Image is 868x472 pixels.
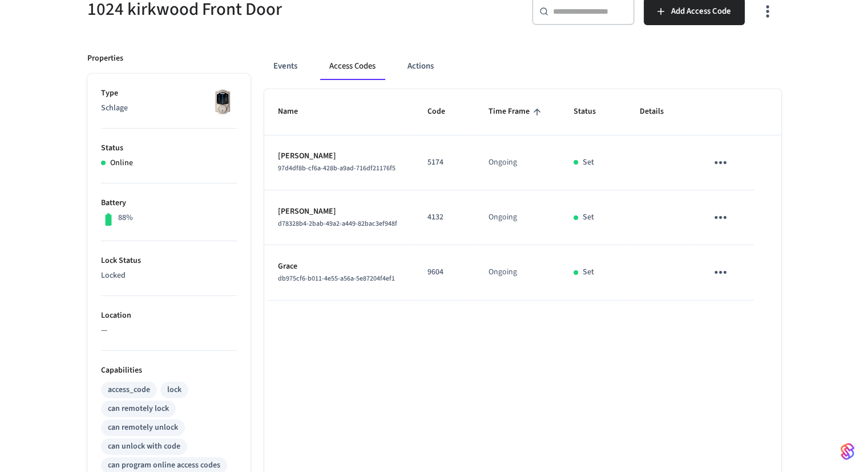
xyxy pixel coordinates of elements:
[101,102,237,114] p: Schlage
[671,4,731,19] span: Add Access Code
[427,157,461,169] p: 5174
[87,53,123,65] p: Properties
[108,441,180,453] div: can unlock with code
[101,197,237,209] p: Battery
[583,157,594,169] p: Set
[101,255,237,267] p: Lock Status
[278,261,400,273] p: Grace
[488,103,544,121] span: Time Frame
[427,266,461,278] p: 9604
[118,212,133,224] p: 88%
[583,211,594,223] p: Set
[427,103,460,121] span: Code
[264,53,306,80] button: Events
[278,103,313,121] span: Name
[278,163,395,173] span: 97d4df8b-cf6a-428b-a9ad-716df21176f5
[583,266,594,278] p: Set
[475,190,560,245] td: Ongoing
[264,53,781,80] div: ant example
[208,87,237,116] img: Schlage Sense Smart Deadbolt with Camelot Trim, Front
[640,103,679,121] span: Details
[108,403,169,415] div: can remotely lock
[108,384,150,396] div: access_code
[108,422,178,434] div: can remotely unlock
[398,53,443,80] button: Actions
[475,245,560,300] td: Ongoing
[110,157,133,169] p: Online
[574,103,611,121] span: Status
[101,87,237,99] p: Type
[101,310,237,322] p: Location
[841,442,854,461] img: SeamLogoGradient.69752ec5.svg
[278,274,395,283] span: db975cf6-b011-4e55-a56a-5e87204f4ef1
[278,206,400,218] p: [PERSON_NAME]
[278,150,400,162] p: [PERSON_NAME]
[320,53,385,80] button: Access Codes
[278,219,397,229] span: d78328b4-2bab-49a2-a449-82bac3ef948f
[101,325,237,337] p: —
[475,135,560,190] td: Ongoing
[264,89,781,300] table: sticky table
[101,142,237,154] p: Status
[101,365,237,377] p: Capabilities
[167,384,181,396] div: lock
[108,459,220,471] div: can program online access codes
[101,270,237,282] p: Locked
[427,211,461,223] p: 4132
